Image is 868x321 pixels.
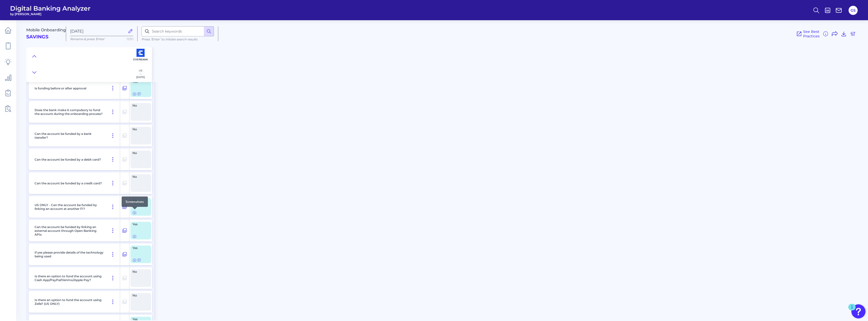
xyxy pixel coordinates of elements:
[132,80,146,83] span: Yes
[132,318,146,321] span: Yes
[132,175,146,178] span: No
[126,37,133,41] span: 11/50
[132,152,146,155] span: No
[851,307,853,314] div: 1
[10,5,91,12] span: Digital Banking Analyzer
[136,72,145,76] p: --
[803,29,820,38] span: See Best Practices
[35,274,104,282] p: Is there an option to fund the account using Cash App/PayPal/Venmo/Apple Pay?
[133,58,148,61] p: Everbank
[136,76,145,79] p: [DATE]
[26,28,66,32] span: Mobile Onboarding
[35,298,104,306] p: Is there an option to fund the account using Zelle? (US ONLY)
[849,6,858,15] button: GS
[35,225,104,236] p: Can the account be funded by linking an external account through Open Banking APIs
[132,270,146,273] span: No
[142,37,214,41] p: Press ‘Enter’ to initiate search results
[35,108,104,116] p: Does the bank make it compulsory to fund the account during the onboarding process?
[35,251,104,258] p: If yes please provide details of the technology being used
[796,29,820,38] a: See Best Practices
[35,132,104,139] p: Can the account be funded by a bank transfer?
[136,69,145,72] p: US
[132,128,146,131] span: No
[132,294,146,297] span: No
[122,196,148,207] div: Screenshots
[10,12,91,16] span: by [PERSON_NAME]
[132,246,146,250] span: Yes
[851,304,865,318] button: Open Resource Center, 1 new notification
[132,104,146,107] span: No
[35,158,101,161] p: Can the account be funded by a debit card?
[132,223,146,226] span: Yes
[35,181,102,185] p: Can the account be funded by a credit card?
[26,34,48,40] h2: Savings
[35,86,86,90] p: Is funding before or after approval
[70,37,133,41] p: Rename & press 'Enter'
[35,203,104,211] p: US ONLY - Can the account be funded by linking an account at another FI?
[142,26,214,36] input: Search keywords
